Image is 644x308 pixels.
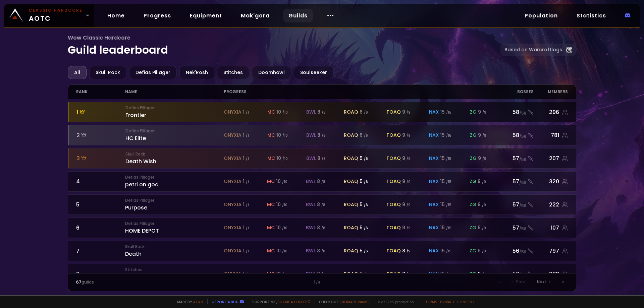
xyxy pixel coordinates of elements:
[317,109,326,116] div: 8
[344,155,358,162] span: roaq
[440,132,451,139] div: 15
[407,156,411,161] small: / 9
[282,249,287,254] small: / 10
[282,272,287,277] small: / 10
[306,201,316,208] span: bwl
[267,201,275,208] span: mc
[125,244,223,250] small: Skull Rock
[246,156,249,161] small: / 1
[470,224,476,231] span: zg
[125,174,223,189] div: petri on god
[224,155,241,162] span: onyxia
[212,299,238,304] a: Report a bug
[478,247,486,254] div: 9
[267,132,275,139] span: mc
[360,201,368,208] div: 5
[317,247,325,254] div: 8
[446,249,451,254] small: / 15
[68,218,577,238] a: 6Defias PillagerHOME DEPOTonyxia 1 /1mc 10 /10bwl 8 /8roaq 5 /6toaq 9 /9nax 15 /15zg 9 /957/58107
[344,201,358,208] span: roaq
[276,224,287,231] div: 10
[402,201,411,208] div: 9
[494,108,534,116] div: 58
[494,177,533,186] div: 57
[402,109,411,116] div: 9
[402,247,411,254] div: 8
[386,270,401,278] span: toaq
[482,202,486,207] small: / 9
[267,109,275,116] span: mc
[68,194,577,215] a: 5Defias PillagerPurposeonyxia 1 /1mc 10 /10bwl 8 /8roaq 5 /6toaq 9 /9nax 15 /15zg 9 /957/58222
[360,132,368,139] div: 6
[277,299,311,304] a: Buy me a coffee
[125,85,223,99] div: name
[440,247,451,254] div: 15
[386,178,401,185] span: toaq
[402,132,411,139] div: 9
[534,200,568,209] div: 222
[267,224,275,231] span: mc
[282,133,288,138] small: / 10
[519,157,526,163] small: / 58
[364,110,368,115] small: / 6
[243,155,249,162] div: 1
[76,200,125,209] div: 5
[360,109,368,116] div: 6
[364,133,368,138] small: / 6
[482,272,486,277] small: / 9
[519,110,526,116] small: / 58
[519,180,526,186] small: / 58
[283,9,313,22] a: Guilds
[407,226,411,231] small: / 9
[440,201,451,208] div: 15
[282,226,287,231] small: / 10
[429,132,439,139] span: nax
[243,178,249,185] div: 1
[76,279,82,285] span: 67
[276,247,287,254] div: 10
[125,174,223,180] small: Defias Pillager
[246,179,249,184] small: / 1
[402,155,411,162] div: 9
[519,133,526,139] small: / 58
[470,270,476,278] span: zg
[224,178,241,185] span: onyxia
[68,171,577,192] a: 4Defias Pillagerpetri on godonyxia 1 /1mc 10 /10bwl 8 /8roaq 5 /6toaq 9 /9nax 15 /15zg 9 /957/58320
[76,85,125,99] div: rank
[440,299,454,304] a: Privacy
[306,178,316,185] span: bwl
[344,109,358,116] span: roaq
[470,247,476,254] span: zg
[446,272,451,277] small: / 15
[76,177,125,186] div: 4
[224,270,241,278] span: onyxia
[364,272,368,277] small: / 6
[243,270,249,278] div: 1
[246,272,249,277] small: / 1
[500,44,576,56] a: Based on Warcraftlogs
[534,108,568,116] div: 296
[315,299,370,304] span: Checkout
[89,66,126,79] div: Skull Rock
[246,110,249,115] small: / 1
[125,151,224,166] div: Death Wish
[482,249,486,254] small: / 9
[282,156,288,161] small: / 10
[125,267,223,273] small: Stitches
[344,178,358,185] span: roaq
[76,131,126,139] div: 2
[224,247,241,254] span: onyxia
[482,156,486,161] small: / 9
[321,272,325,277] small: / 8
[470,201,476,208] span: zg
[193,299,203,304] a: a fan
[360,178,368,185] div: 5
[478,270,486,278] div: 8
[482,226,486,231] small: / 9
[306,109,316,116] span: bwl
[282,202,287,207] small: / 10
[429,201,439,208] span: nax
[344,132,358,139] span: roaq
[68,125,577,145] a: 2Defias PillagerHC Eliteonyxia 1 /1mc 10 /10bwl 8 /8roaq 6 /6toaq 9 /9nax 15 /15zg 9 /958/58781
[68,264,577,284] a: 8StitchesSoul of Irononyxia 1 /1mc 10 /10bwl 8 /8roaq 6 /6toaq 8 /9nax 15 /15zg 8 /956/58883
